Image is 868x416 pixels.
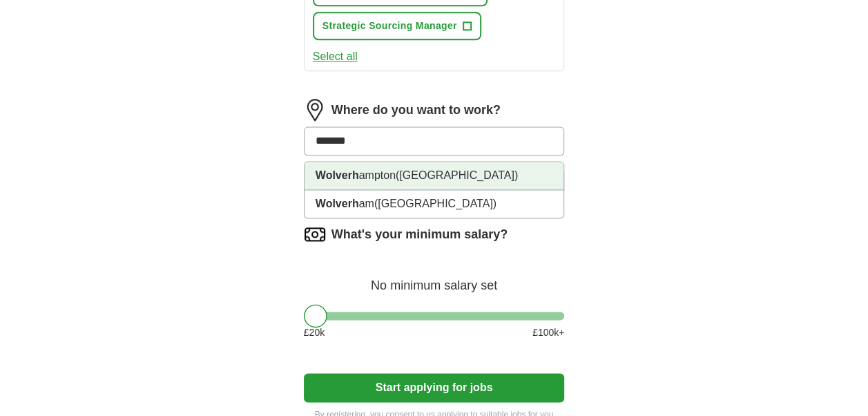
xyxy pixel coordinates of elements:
label: Where do you want to work? [331,101,501,120]
span: £ 20 k [304,325,325,340]
li: ampton [305,162,564,190]
label: What's your minimum salary? [331,225,508,244]
button: Strategic Sourcing Manager [313,12,481,40]
div: No minimum salary set [304,262,565,295]
li: am [305,190,564,218]
strong: Wolverh [316,198,359,209]
img: location.png [304,99,326,121]
strong: Wolverh [316,169,359,181]
span: ([GEOGRAPHIC_DATA]) [396,169,518,181]
button: Select all [313,48,358,65]
button: Start applying for jobs [304,373,565,402]
img: salary.png [304,223,326,245]
span: Strategic Sourcing Manager [322,19,457,33]
span: £ 100 k+ [532,325,564,340]
span: ([GEOGRAPHIC_DATA]) [374,198,496,209]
